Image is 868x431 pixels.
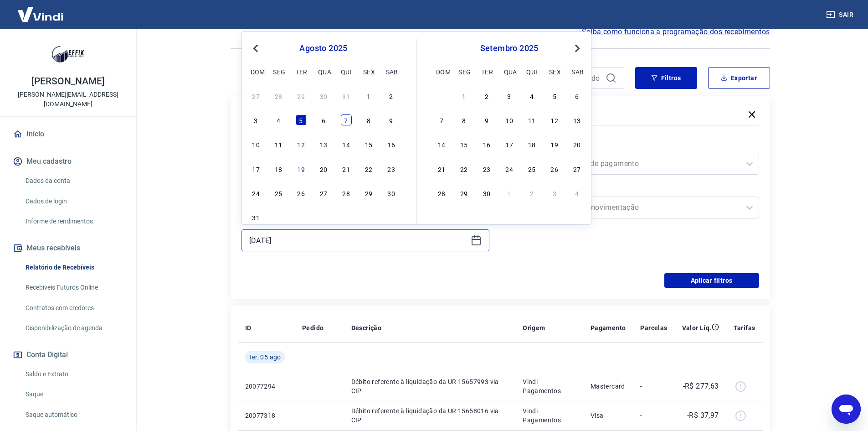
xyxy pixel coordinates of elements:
div: Choose sábado, 13 de setembro de 2025 [571,114,582,125]
a: Saldo e Extrato [22,365,125,384]
div: Choose terça-feira, 9 de setembro de 2025 [481,114,492,125]
div: Choose domingo, 31 de agosto de 2025 [251,212,262,223]
div: Choose domingo, 28 de setembro de 2025 [436,187,447,198]
div: Choose terça-feira, 29 de julho de 2025 [296,90,307,101]
div: Choose terça-feira, 19 de agosto de 2025 [296,163,307,174]
div: Choose sexta-feira, 5 de setembro de 2025 [363,212,374,223]
div: Choose sábado, 9 de agosto de 2025 [386,114,397,125]
p: Parcelas [640,323,667,332]
div: Choose quarta-feira, 13 de agosto de 2025 [318,139,329,150]
div: Choose quarta-feira, 24 de setembro de 2025 [504,163,515,174]
div: Choose segunda-feira, 15 de setembro de 2025 [458,139,469,150]
p: -R$ 277,63 [683,381,719,392]
div: dom [251,66,262,77]
a: Dados da conta [22,171,125,190]
div: qui [341,66,352,77]
a: Dados de login [22,192,125,211]
div: Choose sexta-feira, 15 de agosto de 2025 [363,139,374,150]
div: Choose sábado, 27 de setembro de 2025 [571,163,582,174]
img: 25489869-d7d1-4209-91d1-72ab6d31093b.jpeg [50,36,87,73]
div: Choose domingo, 14 de setembro de 2025 [436,139,447,150]
p: Valor Líq. [682,323,712,332]
div: Choose quinta-feira, 4 de setembro de 2025 [341,212,352,223]
div: sab [571,66,582,77]
div: Choose sexta-feira, 22 de agosto de 2025 [363,163,374,174]
div: Choose terça-feira, 12 de agosto de 2025 [296,139,307,150]
div: Choose quinta-feira, 7 de agosto de 2025 [341,114,352,125]
div: month 2025-09 [435,89,584,199]
div: qui [526,66,537,77]
div: Choose domingo, 3 de agosto de 2025 [251,114,262,125]
div: Choose sexta-feira, 8 de agosto de 2025 [363,114,374,125]
div: Choose domingo, 24 de agosto de 2025 [251,187,262,198]
p: -R$ 37,97 [687,410,719,421]
div: Choose segunda-feira, 4 de agosto de 2025 [273,114,284,125]
div: Choose quarta-feira, 1 de outubro de 2025 [504,187,515,198]
button: Sair [824,6,857,23]
div: Choose quinta-feira, 4 de setembro de 2025 [526,90,537,101]
div: Choose segunda-feira, 25 de agosto de 2025 [273,187,284,198]
iframe: Botão para abrir a janela de mensagens [832,395,861,424]
div: Choose domingo, 10 de agosto de 2025 [251,139,262,150]
input: Data final [249,234,467,247]
p: Vindi Pagamentos [523,377,576,395]
div: Choose domingo, 31 de agosto de 2025 [436,90,447,101]
a: Relatório de Recebíveis [22,258,125,277]
div: Choose quinta-feira, 25 de setembro de 2025 [526,163,537,174]
div: Choose sábado, 6 de setembro de 2025 [386,212,397,223]
div: Choose sábado, 30 de agosto de 2025 [386,187,397,198]
button: Exportar [708,67,770,89]
div: Choose quarta-feira, 3 de setembro de 2025 [504,90,515,101]
div: Choose segunda-feira, 1 de setembro de 2025 [458,90,469,101]
p: 20077294 [245,382,288,391]
div: month 2025-08 [249,89,398,224]
div: Choose sábado, 23 de agosto de 2025 [386,163,397,174]
div: Choose sábado, 6 de setembro de 2025 [571,90,582,101]
div: Choose terça-feira, 30 de setembro de 2025 [481,187,492,198]
div: seg [273,66,284,77]
p: Mastercard [591,382,626,391]
div: Choose quinta-feira, 28 de agosto de 2025 [341,187,352,198]
div: Choose sexta-feira, 5 de setembro de 2025 [549,90,560,101]
button: Conta Digital [11,345,125,365]
div: Choose sexta-feira, 19 de setembro de 2025 [549,139,560,150]
div: Choose quarta-feira, 17 de setembro de 2025 [504,139,515,150]
div: Choose domingo, 21 de setembro de 2025 [436,163,447,174]
img: Vindi [11,0,70,28]
div: Choose quinta-feira, 14 de agosto de 2025 [341,139,352,150]
p: Pagamento [591,323,626,332]
div: ter [481,66,492,77]
div: sex [363,66,374,77]
div: Choose quinta-feira, 18 de setembro de 2025 [526,139,537,150]
div: Choose sábado, 20 de setembro de 2025 [571,139,582,150]
label: Forma de Pagamento [513,140,757,151]
div: Choose quarta-feira, 30 de julho de 2025 [318,90,329,101]
p: [PERSON_NAME][EMAIL_ADDRESS][DOMAIN_NAME] [7,90,129,109]
div: Choose quinta-feira, 11 de setembro de 2025 [526,114,537,125]
div: Choose sábado, 2 de agosto de 2025 [386,90,397,101]
div: Choose quarta-feira, 27 de agosto de 2025 [318,187,329,198]
div: Choose terça-feira, 26 de agosto de 2025 [296,187,307,198]
p: Visa [591,411,626,420]
button: Aplicar filtros [664,273,759,288]
div: Choose terça-feira, 5 de agosto de 2025 [296,114,307,125]
p: Vindi Pagamentos [523,406,576,425]
div: dom [436,66,447,77]
button: Filtros [635,67,697,89]
div: Choose sexta-feira, 3 de outubro de 2025 [549,187,560,198]
div: Choose terça-feira, 2 de setembro de 2025 [481,90,492,101]
p: Pedido [302,323,324,332]
div: qua [504,66,515,77]
div: Choose domingo, 17 de agosto de 2025 [251,163,262,174]
a: Recebíveis Futuros Online [22,278,125,297]
button: Previous Month [250,43,261,54]
div: Choose segunda-feira, 29 de setembro de 2025 [458,187,469,198]
div: Choose terça-feira, 16 de setembro de 2025 [481,139,492,150]
span: Saiba como funciona a programação dos recebimentos [582,26,770,37]
div: Choose quarta-feira, 3 de setembro de 2025 [318,212,329,223]
p: 20077318 [245,411,288,420]
label: Tipo de Movimentação [513,184,757,195]
div: Choose segunda-feira, 18 de agosto de 2025 [273,163,284,174]
div: sex [549,66,560,77]
a: Informe de rendimentos [22,212,125,231]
